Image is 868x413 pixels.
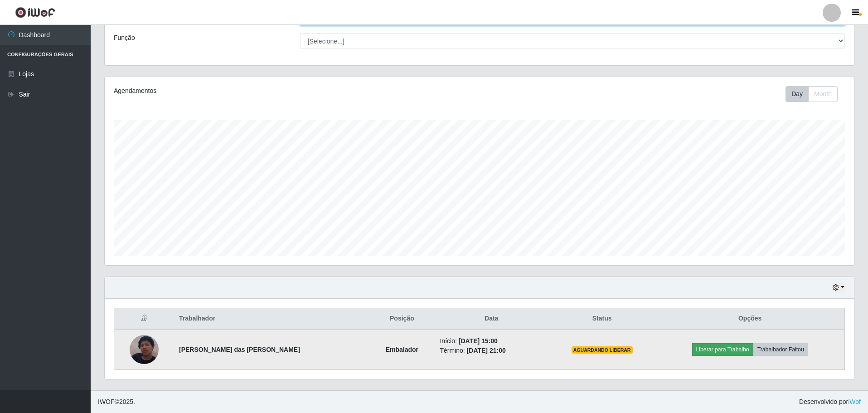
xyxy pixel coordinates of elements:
th: Posição [369,308,434,330]
img: 1754593825546.jpeg [130,324,159,375]
button: Trabalhador Faltou [753,343,808,356]
th: Opções [655,308,844,330]
span: © 2025 . [98,397,135,407]
span: AGUARDANDO LIBERAR [572,346,633,354]
span: Desenvolvido por [799,397,861,407]
button: Liberar para Trabalho [692,343,753,356]
strong: [PERSON_NAME] das [PERSON_NAME] [179,346,300,353]
button: Month [808,86,838,102]
span: IWOF [98,398,115,405]
img: CoreUI Logo [15,7,55,18]
time: [DATE] 15:00 [459,337,498,345]
label: Função [114,33,135,43]
time: [DATE] 21:00 [467,347,506,354]
div: Agendamentos [114,86,411,96]
a: iWof [848,398,861,405]
li: Término: [440,346,543,355]
div: First group [786,86,838,102]
th: Data [434,308,548,330]
th: Trabalhador [174,308,369,330]
li: Início: [440,336,543,346]
th: Status [548,308,655,330]
button: Day [786,86,809,102]
strong: Embalador [386,346,418,353]
div: Toolbar with button groups [786,86,845,102]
